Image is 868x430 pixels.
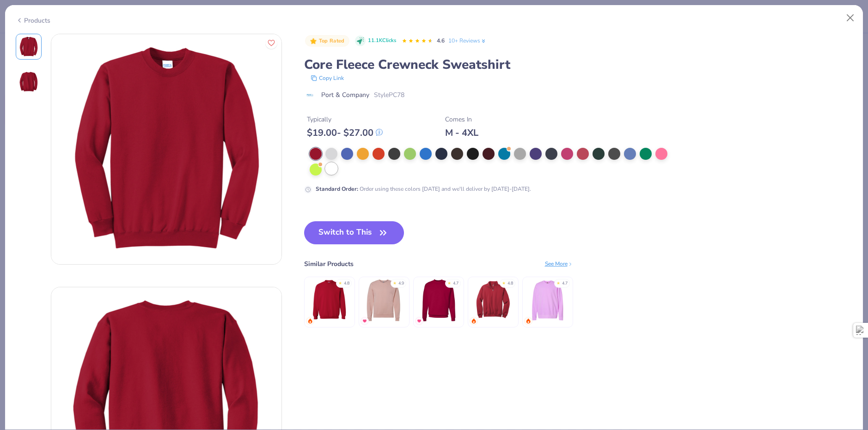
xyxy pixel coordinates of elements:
[402,34,433,48] div: 4.6 Stars
[316,185,531,193] div: Order using these colors [DATE] and we'll deliver by [DATE]-[DATE].
[437,37,445,44] span: 4.6
[51,34,281,264] img: Front
[398,280,404,287] div: 4.9
[307,278,351,322] img: Gildan Adult Heavy Blend Adult 8 Oz. 50/50 Fleece Crew
[18,36,40,58] img: Front
[842,9,859,27] button: Close
[304,91,317,99] img: brand logo
[453,280,458,287] div: 4.7
[307,127,383,139] div: $ 19.00 - $ 27.00
[471,318,477,324] img: trending.gif
[304,56,853,73] div: Core Fleece Crewneck Sweatshirt
[307,115,383,124] div: Typically
[545,260,573,268] div: See More
[445,127,478,139] div: M - 4XL
[556,280,560,284] div: ★
[445,115,478,124] div: Comes In
[562,280,568,287] div: 4.7
[18,71,40,93] img: Back
[362,318,367,324] img: MostFav.gif
[526,318,531,324] img: trending.gif
[447,280,451,284] div: ★
[416,318,422,324] img: MostFav.gif
[502,280,506,284] div: ★
[507,280,513,287] div: 4.8
[362,278,406,322] img: Jerzees Adult NuBlend® Fleece Crew
[338,280,342,284] div: ★
[368,37,396,45] span: 11.1K Clicks
[319,38,345,43] span: Top Rated
[316,185,358,193] strong: Standard Order :
[526,278,569,322] img: Comfort Colors Unisex Lightweight Cotton Crewneck Sweatshirt
[448,36,487,45] a: 10+ Reviews
[310,37,317,45] img: Top Rated sort
[307,318,313,324] img: trending.gif
[305,35,349,47] button: Badge Button
[321,90,369,100] span: Port & Company
[374,90,404,100] span: Style PC78
[308,73,347,83] button: copy to clipboard
[304,221,404,244] button: Switch to This
[344,280,349,287] div: 4.8
[16,16,50,25] div: Products
[304,259,354,269] div: Similar Products
[416,278,460,322] img: Hanes Unisex 7.8 Oz. Ecosmart 50/50 Crewneck Sweatshirt
[265,37,277,49] button: Like
[393,280,397,284] div: ★
[471,278,515,322] img: Jerzees Nublend Quarter-Zip Cadet Collar Sweatshirt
